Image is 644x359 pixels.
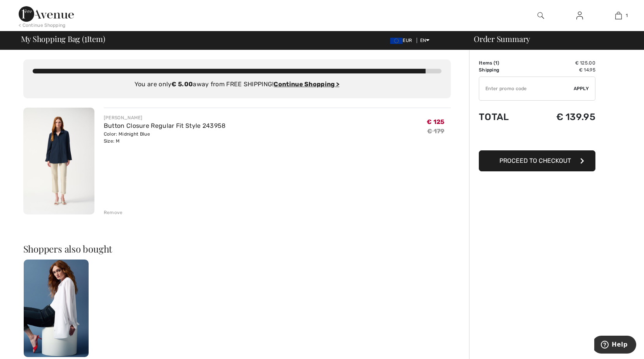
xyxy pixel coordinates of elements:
[33,80,442,89] div: You are only away from FREE SHIPPING!
[529,104,595,130] td: € 139.95
[499,157,571,164] span: Proceed to Checkout
[23,108,94,214] img: Button Closure Regular Fit Style 243958
[19,22,66,29] div: < Continue Shopping
[464,35,639,43] div: Order Summary
[479,59,529,66] td: Items ( )
[171,80,193,88] strong: € 5.00
[427,118,445,125] span: € 125
[23,244,451,253] h2: Shoppers also bought
[574,85,589,92] span: Apply
[274,80,339,88] a: Continue Shopping >
[570,11,589,21] a: Sign In
[104,114,226,121] div: [PERSON_NAME]
[576,11,583,20] img: My Info
[479,66,529,73] td: Shipping
[594,336,636,355] iframe: Opens a widget where you can find more information
[19,6,74,22] img: 1ère Avenue
[538,11,544,20] img: search the website
[529,59,595,66] td: € 125.00
[479,104,529,130] td: Total
[599,11,637,20] a: 1
[529,66,595,73] td: € 14.95
[390,38,415,43] span: EUR
[21,35,105,43] span: My Shopping Bag ( Item)
[479,130,595,148] iframe: PayPal
[427,127,445,135] s: € 179
[84,33,87,43] span: 1
[104,131,226,145] div: Color: Midnight Blue Size: M
[495,60,497,66] span: 1
[420,38,430,43] span: EN
[626,12,628,19] span: 1
[24,260,89,357] img: Button Closure Regular Fit Style 243958
[104,122,226,129] a: Button Closure Regular Fit Style 243958
[104,209,123,216] div: Remove
[390,38,403,44] img: Euro
[615,11,622,20] img: My Bag
[479,150,595,171] button: Proceed to Checkout
[479,77,574,100] input: Promo code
